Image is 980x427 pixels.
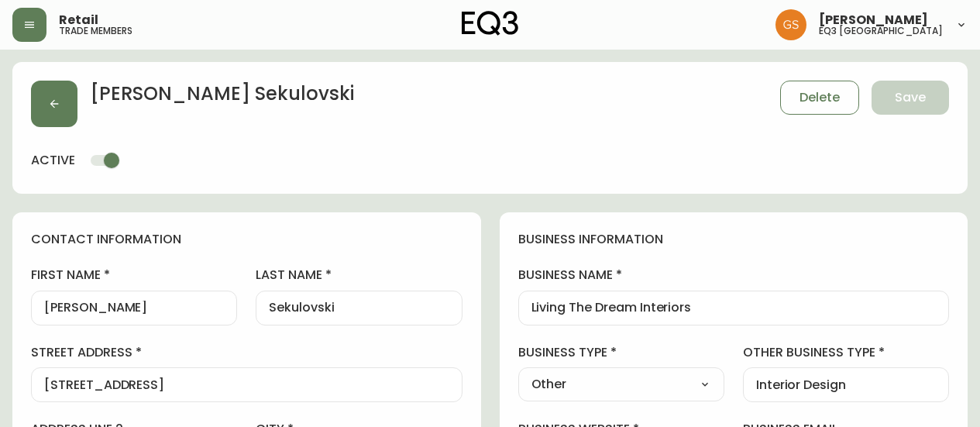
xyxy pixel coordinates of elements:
h4: business information [518,231,950,248]
h5: eq3 [GEOGRAPHIC_DATA] [819,26,943,36]
button: Delete [780,81,859,115]
label: street address [31,344,462,361]
img: 6b403d9c54a9a0c30f681d41f5fc2571 [775,9,806,40]
h4: active [31,152,75,169]
h5: trade members [59,26,132,36]
h4: contact information [31,231,462,248]
span: Retail [59,14,98,26]
h2: [PERSON_NAME] Sekulovski [90,81,354,115]
label: first name [31,267,237,284]
img: logo [462,11,519,36]
label: other business type [743,344,949,361]
label: last name [256,267,462,284]
label: business type [518,344,724,361]
span: Delete [799,89,840,106]
span: [PERSON_NAME] [819,14,928,26]
label: business name [518,267,950,284]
